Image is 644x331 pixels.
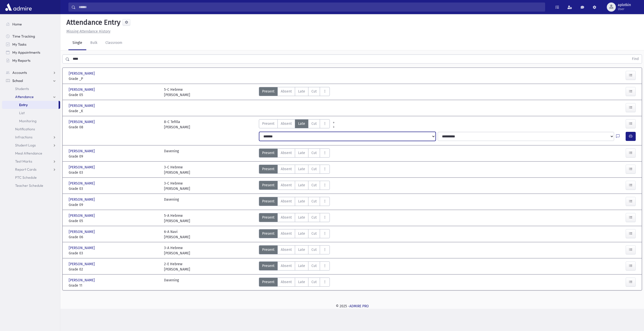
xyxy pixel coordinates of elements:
img: AdmirePro [4,2,33,12]
span: Grade _K [69,108,159,114]
span: Grade 03 [69,170,159,175]
span: Test Marks [15,159,32,164]
span: Present [262,121,274,126]
div: 3-A Hebrew [PERSON_NAME] [164,245,190,256]
span: My Appointments [12,50,40,55]
div: AttTypes [259,197,330,207]
div: 8-C Tefilla [PERSON_NAME] [164,119,190,130]
span: [PERSON_NAME] [69,87,96,92]
span: [PERSON_NAME] [69,261,96,267]
span: Present [262,231,274,236]
a: List [2,109,60,117]
span: Grade 11 [69,283,159,288]
div: AttTypes [259,213,330,224]
span: Late [298,150,305,156]
div: AttTypes [259,278,330,288]
span: Absent [281,215,292,220]
span: Grade 03 [69,251,159,256]
div: AttTypes [259,87,330,98]
div: AttTypes [259,148,330,159]
span: Absent [281,183,292,188]
span: Meal Attendance [15,151,42,156]
a: Students [2,85,60,93]
span: My Reports [12,58,30,63]
span: Present [262,183,274,188]
a: School [2,77,60,85]
a: Home [2,20,60,28]
span: Cut [311,166,317,172]
span: Cut [311,150,317,156]
span: Cut [311,231,317,236]
span: Grade 03 [69,186,159,191]
span: Absent [281,247,292,252]
span: Entry [19,103,28,107]
span: School [12,78,23,83]
span: Grade _P [69,76,159,81]
span: [PERSON_NAME] [69,245,96,251]
span: Cut [311,215,317,220]
button: Find [629,55,642,63]
a: My Tasks [2,40,60,48]
span: Late [298,279,305,285]
a: Infractions [2,133,60,141]
span: Attendance [15,95,34,99]
a: Report Cards [2,165,60,173]
span: Present [262,199,274,204]
span: Late [298,166,305,172]
span: Cut [311,199,317,204]
span: Late [298,183,305,188]
u: Missing Attendance History [66,29,110,34]
span: [PERSON_NAME] [69,213,96,218]
a: Meal Attendance [2,149,60,157]
div: © 2025 - [68,304,636,309]
span: Late [298,89,305,94]
span: Present [262,150,274,156]
span: Present [262,166,274,172]
a: Bulk [86,36,101,50]
div: Davening [164,148,179,159]
span: Absent [281,263,292,268]
a: Classroom [101,36,126,50]
a: Student Logs [2,141,60,149]
span: My Tasks [12,42,26,47]
a: My Appointments [2,48,60,56]
div: Davening [164,197,179,207]
span: Grade 06 [69,234,159,240]
div: AttTypes [259,261,330,272]
span: Grade 09 [69,154,159,159]
span: Grade 02 [69,267,159,272]
div: AttTypes [259,181,330,191]
span: Time Tracking [12,34,35,39]
div: 3-C Hebrew [PERSON_NAME] [164,181,190,191]
span: Late [298,231,305,236]
span: Grade 08 [69,125,159,130]
span: Absent [281,199,292,204]
span: Notifications [15,127,35,131]
span: List [19,111,25,115]
span: Students [15,86,29,91]
div: AttTypes [259,119,330,130]
div: 5-A Hebrew [PERSON_NAME] [164,213,190,224]
span: Cut [311,247,317,252]
span: Grade 09 [69,202,159,207]
a: Accounts [2,69,60,77]
span: Absent [281,279,292,285]
span: Cut [311,183,317,188]
span: [PERSON_NAME] [69,197,96,202]
span: Absent [281,89,292,94]
span: Late [298,199,305,204]
a: Teacher Schedule [2,182,60,190]
span: Present [262,279,274,285]
a: Entry [2,101,59,109]
div: AttTypes [259,229,330,240]
span: Cut [311,263,317,268]
div: 2-E Hebrew [PERSON_NAME] [164,261,190,272]
span: Absent [281,166,292,172]
a: Time Tracking [2,32,60,40]
a: ADMIRE PRO [349,304,369,308]
span: Late [298,247,305,252]
a: Monitoring [2,117,60,125]
h5: Attendance Entry [64,18,120,27]
span: [PERSON_NAME] [69,119,96,125]
div: Davening [164,278,179,288]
